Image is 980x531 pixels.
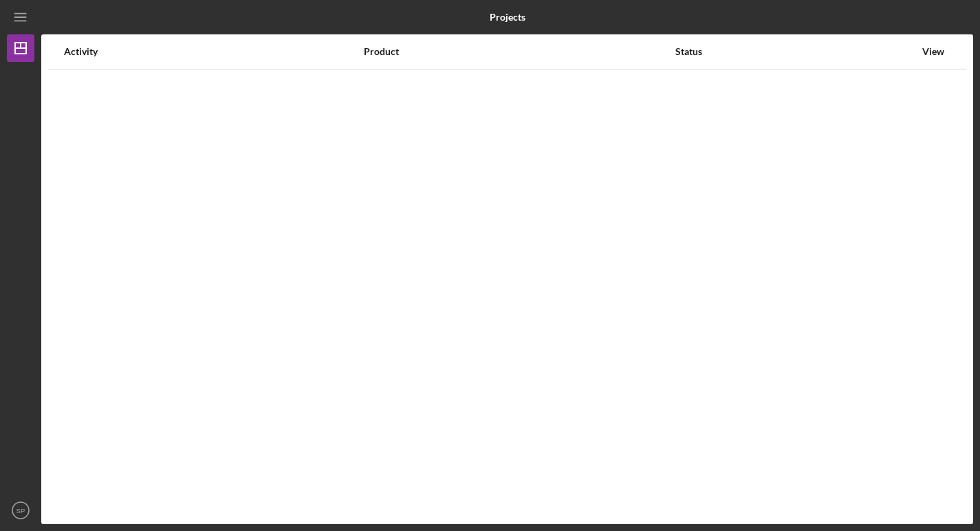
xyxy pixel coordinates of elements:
[64,46,362,57] div: Activity
[17,507,25,514] text: SP
[490,12,525,23] b: Projects
[916,46,950,57] div: View
[7,497,34,524] button: SP
[675,46,915,57] div: Status
[364,46,674,57] div: Product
